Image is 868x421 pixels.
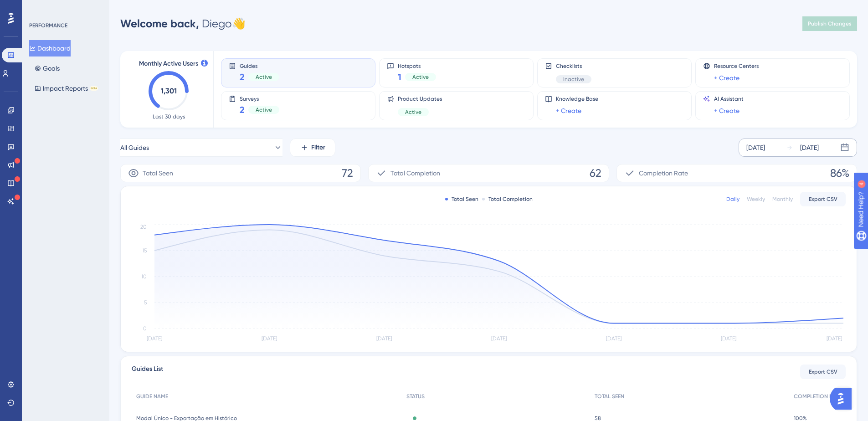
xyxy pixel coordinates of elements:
[290,139,335,157] button: Filter
[240,71,245,83] span: 2
[714,95,744,103] span: AI Assistant
[29,22,67,29] div: PERFORMANCE
[398,95,442,103] span: Product Updates
[147,335,162,342] tspan: [DATE]
[830,385,857,412] iframe: UserGuiding AI Assistant Launcher
[747,195,765,203] div: Weekly
[240,62,279,69] span: Guides
[556,105,581,116] a: + Create
[256,106,272,113] span: Active
[240,95,279,102] span: Surveys
[29,40,71,56] button: Dashboard
[590,166,601,180] span: 62
[800,142,819,153] div: [DATE]
[412,73,429,81] span: Active
[342,166,353,180] span: 72
[772,195,793,203] div: Monthly
[120,17,199,30] span: Welcome back,
[141,273,147,280] tspan: 10
[143,168,173,179] span: Total Seen
[827,335,842,342] tspan: [DATE]
[311,142,325,153] span: Filter
[800,192,846,206] button: Export CSV
[714,105,740,116] a: + Create
[398,71,401,83] span: 1
[746,142,765,153] div: [DATE]
[714,62,759,70] span: Resource Centers
[606,335,621,342] tspan: [DATE]
[714,72,740,83] a: + Create
[240,103,245,116] span: 2
[161,87,177,95] text: 1,301
[139,58,198,69] span: Monthly Active Users
[398,62,436,69] span: Hotspots
[491,335,507,342] tspan: [DATE]
[721,335,736,342] tspan: [DATE]
[136,393,168,400] span: GUIDE NAME
[120,16,246,31] div: Diego 👋
[639,168,688,179] span: Completion Rate
[132,364,163,380] span: Guides List
[120,142,149,153] span: All Guides
[29,60,65,77] button: Goals
[143,325,147,332] tspan: 0
[144,299,147,306] tspan: 5
[21,2,57,13] span: Need Help?
[142,247,147,254] tspan: 15
[445,195,478,203] div: Total Seen
[256,73,272,81] span: Active
[556,62,591,70] span: Checklists
[405,108,421,116] span: Active
[800,365,846,379] button: Export CSV
[482,195,533,203] div: Total Completion
[63,5,66,12] div: 4
[29,80,103,97] button: Impact ReportsBETA
[595,393,624,400] span: TOTAL SEEN
[809,195,837,203] span: Export CSV
[406,393,425,400] span: STATUS
[726,195,740,203] div: Daily
[830,166,849,180] span: 86%
[794,393,841,400] span: COMPLETION RATE
[809,368,837,375] span: Export CSV
[376,335,392,342] tspan: [DATE]
[120,139,282,157] button: All Guides
[563,76,584,83] span: Inactive
[802,16,857,31] button: Publish Changes
[153,113,185,120] span: Last 30 days
[90,86,98,91] div: BETA
[556,95,598,103] span: Knowledge Base
[262,335,277,342] tspan: [DATE]
[808,20,852,27] span: Publish Changes
[140,224,147,230] tspan: 20
[390,168,440,179] span: Total Completion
